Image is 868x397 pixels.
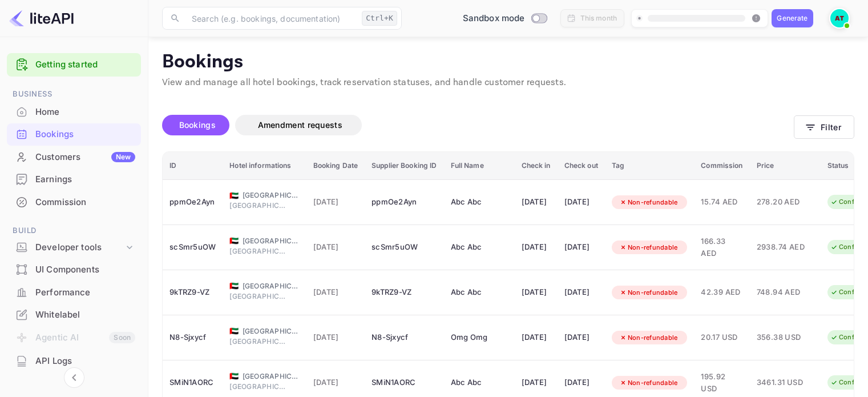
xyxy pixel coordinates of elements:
[7,123,141,146] div: Bookings
[451,328,508,347] div: Omg Omg
[7,304,141,326] div: Whitelabel
[162,76,854,90] p: View and manage all hotel bookings, track reservation statuses, and handle customer requests.
[162,115,794,135] div: account-settings tabs
[35,106,135,119] div: Home
[35,355,135,368] div: API Logs
[458,12,551,25] div: Switch to Production mode
[162,51,854,74] p: Bookings
[229,372,239,380] span: United Arab Emirates
[522,238,551,256] div: [DATE]
[605,152,695,180] th: Tag
[7,146,141,169] div: CustomersNew
[35,151,135,164] div: Customers
[564,374,598,392] div: [DATE]
[229,192,239,199] span: United Arab Emirates
[612,240,685,255] div: Non-refundable
[7,282,141,303] a: Performance
[564,193,598,211] div: [DATE]
[258,120,342,130] span: Amendment requests
[451,283,508,302] div: Abc Abc
[362,11,397,26] div: Ctrl+K
[777,13,808,23] div: Generate
[757,196,814,208] span: 278.20 AED
[612,331,685,345] div: Non-refundable
[7,101,141,122] a: Home
[372,374,437,392] div: SMiN1AORC
[564,328,598,347] div: [DATE]
[451,238,508,256] div: Abc Abc
[451,193,508,211] div: Abc Abc
[757,241,814,254] span: 2938.74 AED
[35,128,135,141] div: Bookings
[243,236,300,246] span: [GEOGRAPHIC_DATA]
[243,190,300,200] span: [GEOGRAPHIC_DATA]
[243,281,300,291] span: [GEOGRAPHIC_DATA]
[750,152,821,180] th: Price
[179,120,216,130] span: Bookings
[7,259,141,281] div: UI Components
[169,374,216,392] div: SMiN1AORC
[229,382,286,392] span: [GEOGRAPHIC_DATA]
[7,88,141,101] span: Business
[757,376,814,389] span: 3461.31 USD
[163,152,223,180] th: ID
[7,191,141,214] div: Commission
[229,291,286,302] span: [GEOGRAPHIC_DATA]
[35,241,124,254] div: Developer tools
[185,7,357,30] input: Search (e.g. bookings, documentation)
[522,374,551,392] div: [DATE]
[694,152,749,180] th: Commission
[313,241,358,254] span: [DATE]
[7,238,141,258] div: Developer tools
[515,152,558,180] th: Check in
[229,246,286,256] span: [GEOGRAPHIC_DATA]
[757,331,814,344] span: 356.38 USD
[35,196,135,209] div: Commission
[35,286,135,299] div: Performance
[7,101,141,123] div: Home
[580,13,617,23] div: This month
[313,331,358,344] span: [DATE]
[612,286,685,300] div: Non-refundable
[636,11,762,25] span: Create your website first
[313,196,358,208] span: [DATE]
[7,259,141,280] a: UI Components
[558,152,605,180] th: Check out
[243,371,300,382] span: [GEOGRAPHIC_DATA]
[169,238,216,256] div: scSmr5uOW
[522,283,551,302] div: [DATE]
[564,283,598,302] div: [DATE]
[444,152,515,180] th: Full Name
[372,193,437,211] div: ppmOe2Ayn
[35,263,135,276] div: UI Components
[229,237,239,244] span: United Arab Emirates
[35,308,135,322] div: Whitelabel
[522,193,551,211] div: [DATE]
[7,224,141,237] span: Build
[451,374,508,392] div: Abc Abc
[701,331,742,344] span: 20.17 USD
[9,9,74,27] img: LiteAPI logo
[7,169,141,190] a: Earnings
[223,152,306,180] th: Hotel informations
[701,286,742,299] span: 42.39 AED
[35,173,135,186] div: Earnings
[313,286,358,299] span: [DATE]
[757,286,814,299] span: 748.94 AED
[169,328,216,347] div: N8-Sjxycf
[7,282,141,304] div: Performance
[372,283,437,302] div: 9kTRZ9-VZ
[7,304,141,325] a: Whitelabel
[701,371,742,395] span: 195.92 USD
[7,191,141,212] a: Commission
[7,123,141,145] a: Bookings
[111,152,135,162] div: New
[7,53,141,77] div: Getting started
[564,238,598,256] div: [DATE]
[64,367,84,388] button: Collapse navigation
[794,115,854,139] button: Filter
[830,9,849,27] img: Alexis Tomfaya
[229,200,286,211] span: [GEOGRAPHIC_DATA]
[701,196,742,208] span: 15.74 AED
[229,282,239,290] span: United Arab Emirates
